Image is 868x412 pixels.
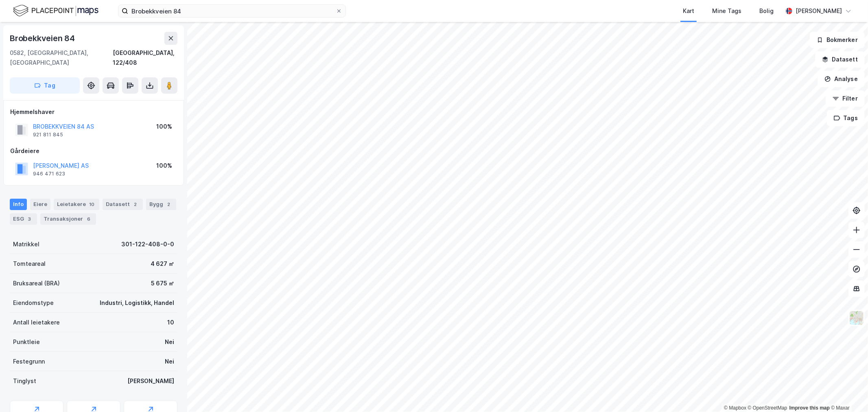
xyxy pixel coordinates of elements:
[10,107,177,117] div: Hjemmelshaver
[85,215,93,223] div: 6
[748,405,787,411] a: OpenStreetMap
[683,6,694,16] div: Kart
[33,171,65,177] div: 946 471 623
[10,213,37,225] div: ESG
[167,318,174,327] div: 10
[113,48,177,68] div: [GEOGRAPHIC_DATA], 122/408
[103,199,143,210] div: Datasett
[810,32,865,48] button: Bokmerker
[131,200,140,208] div: 2
[121,239,174,249] div: 301-122-408-0-0
[13,298,54,308] div: Eiendomstype
[151,259,174,269] div: 4 627 ㎡
[165,337,174,347] div: Nei
[165,200,173,208] div: 2
[156,122,172,131] div: 100%
[165,357,174,366] div: Nei
[156,161,172,171] div: 100%
[712,6,741,16] div: Mine Tags
[26,215,34,223] div: 3
[818,71,865,87] button: Analyse
[796,6,842,16] div: [PERSON_NAME]
[10,32,77,45] div: Brobekkveien 84
[827,373,868,412] div: Kontrollprogram for chat
[759,6,774,16] div: Bolig
[30,199,50,210] div: Eiere
[10,77,80,94] button: Tag
[100,298,174,308] div: Industri, Logistikk, Handel
[724,405,746,411] a: Mapbox
[13,318,60,327] div: Antall leietakere
[13,239,39,249] div: Matrikkel
[13,376,36,386] div: Tinglyst
[10,146,177,156] div: Gårdeiere
[54,199,99,210] div: Leietakere
[13,4,98,18] img: logo.f888ab2527a4732fd821a326f86c7f29.svg
[127,376,174,386] div: [PERSON_NAME]
[815,51,865,68] button: Datasett
[789,405,830,411] a: Improve this map
[13,337,40,347] div: Punktleie
[151,278,174,288] div: 5 675 ㎡
[13,278,60,288] div: Bruksareal (BRA)
[146,199,176,210] div: Bygg
[33,131,63,138] div: 921 811 845
[10,48,113,68] div: 0582, [GEOGRAPHIC_DATA], [GEOGRAPHIC_DATA]
[849,310,864,326] img: Z
[827,110,865,126] button: Tags
[10,199,27,210] div: Info
[40,213,96,225] div: Transaksjoner
[826,90,865,107] button: Filter
[128,5,336,17] input: Søk på adresse, matrikkel, gårdeiere, leietakere eller personer
[87,200,96,208] div: 10
[13,357,45,366] div: Festegrunn
[827,373,868,412] iframe: Chat Widget
[13,259,46,269] div: Tomteareal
